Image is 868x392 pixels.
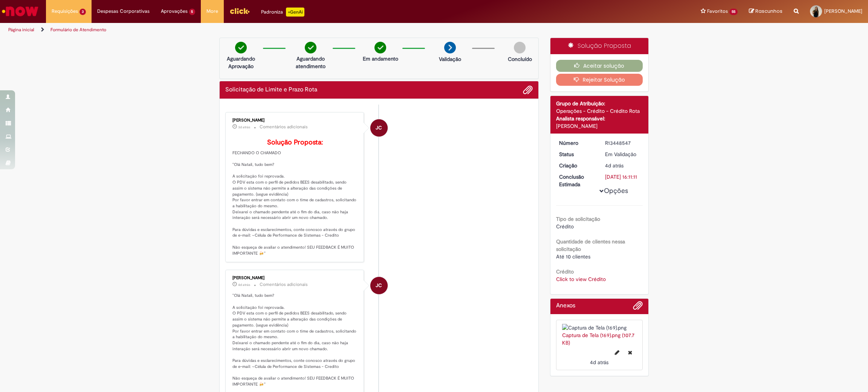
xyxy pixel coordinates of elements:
[562,332,634,346] a: Captura de Tela (169).png (107.7 KB)
[363,55,398,62] p: Em andamento
[707,8,728,15] span: Favoritos
[238,125,250,129] span: 3d atrás
[6,23,573,37] ul: Trilhas de página
[376,119,382,137] span: JC
[439,55,461,63] p: Validação
[232,293,358,387] p: "Olá Natali, tudo bem? A solicitação foi reprovada. O PDV esta com o perfil de pedidos BEES desab...
[605,139,640,147] div: R13448547
[514,42,526,53] img: img-circle-grey.png
[553,150,600,158] dt: Status
[553,162,600,169] dt: Criação
[370,119,388,137] div: Jonas Correia
[605,162,623,169] span: 4d atrás
[1,4,40,19] img: ServiceNow
[556,276,606,283] a: Click to view Crédito
[444,42,456,53] img: arrow-next.png
[232,118,358,123] div: [PERSON_NAME]
[556,253,590,260] span: Até 10 clientes
[623,346,637,359] button: Excluir Captura de Tela (169).png
[206,8,218,15] span: More
[232,276,358,280] div: [PERSON_NAME]
[590,359,608,366] span: 4d atrás
[749,8,782,15] a: Rascunhos
[556,223,574,230] span: Crédito
[553,173,600,188] dt: Conclusão Estimada
[824,8,862,14] span: [PERSON_NAME]
[261,8,304,17] div: Padroniza
[8,27,34,33] a: Página inicial
[79,9,86,15] span: 3
[556,238,625,252] b: Quantidade de clientes nessa solicitação
[229,5,250,17] img: click_logo_yellow_360x200.png
[235,42,247,53] img: check-circle-green.png
[556,122,643,130] div: [PERSON_NAME]
[189,9,196,15] span: 5
[556,115,643,122] div: Analista responsável:
[556,100,643,107] div: Grupo de Atribuição:
[225,87,317,93] h2: Solicitação de Limite e Prazo Rota Histórico de tíquete
[374,42,386,53] img: check-circle-green.png
[556,268,574,275] b: Crédito
[556,216,600,222] b: Tipo de solicitação
[260,124,308,130] small: Comentários adicionais
[267,138,323,147] b: Solução Proposta:
[590,359,608,366] time: 27/08/2025 12:29:08
[50,27,106,33] a: Formulário de Atendimento
[755,8,782,15] span: Rascunhos
[97,8,150,15] span: Despesas Corporativas
[238,283,250,287] span: 4d atrás
[605,162,623,169] time: 26/08/2025 14:11:07
[556,107,643,115] div: Operações - Crédito - Crédito Rota
[633,301,643,314] button: Adicionar anexos
[556,302,575,309] h2: Anexos
[223,55,259,70] p: Aguardando Aprovação
[370,277,388,294] div: Jonas Correia
[729,9,738,15] span: 55
[232,139,358,256] p: FECHANDO O CHAMADO "Olá Natali, tudo bem? A solicitação foi reprovada. O PDV esta com o perfil de...
[376,277,382,295] span: JC
[523,85,533,95] button: Adicionar anexos
[605,150,640,158] div: Em Validação
[562,324,637,331] img: Captura de Tela (169).png
[550,38,649,54] div: Solução Proposta
[292,55,329,70] p: Aguardando atendimento
[605,173,640,181] div: [DATE] 16:11:11
[238,125,250,129] time: 27/08/2025 19:07:07
[553,139,600,147] dt: Número
[556,60,643,72] button: Aceitar solução
[260,281,308,288] small: Comentários adicionais
[508,55,532,63] p: Concluído
[52,8,78,15] span: Requisições
[305,42,316,53] img: check-circle-green.png
[286,8,304,17] p: +GenAi
[605,162,640,169] div: 26/08/2025 14:11:07
[610,346,624,359] button: Editar nome de arquivo Captura de Tela (169).png
[556,74,643,86] button: Rejeitar Solução
[238,283,250,287] time: 27/08/2025 12:29:11
[161,8,188,15] span: Aprovações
